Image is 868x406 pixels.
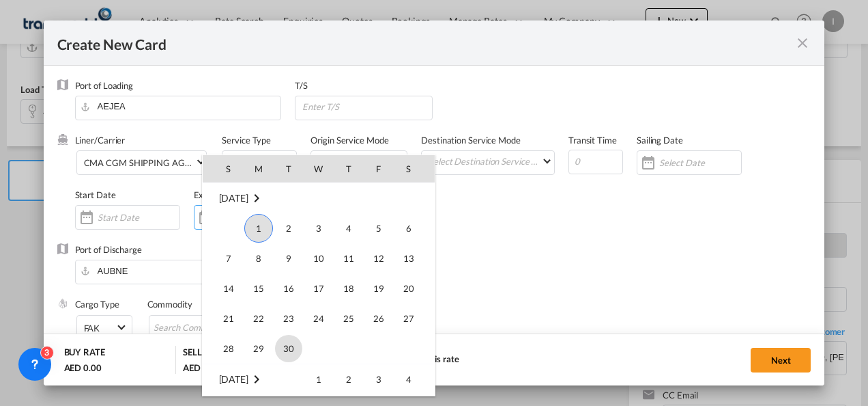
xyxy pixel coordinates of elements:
[274,303,304,334] td: Tuesday September 23 2025
[244,303,274,334] td: Monday September 22 2025
[335,275,362,302] span: 18
[245,275,272,302] span: 15
[364,273,394,303] td: Friday September 19 2025
[364,364,394,395] td: Friday October 3 2025
[215,245,242,272] span: 7
[334,364,364,395] td: Thursday October 2 2025
[335,215,362,242] span: 4
[335,305,362,332] span: 25
[394,243,435,273] td: Saturday September 13 2025
[275,305,302,332] span: 23
[215,335,242,362] span: 28
[203,303,244,334] td: Sunday September 21 2025
[244,155,274,182] th: M
[334,273,364,303] td: Thursday September 18 2025
[275,275,302,302] span: 16
[203,155,244,182] th: S
[245,305,272,332] span: 22
[203,243,435,273] tr: Week 2
[274,243,304,273] td: Tuesday September 9 2025
[219,192,248,204] span: [DATE]
[394,364,435,395] td: Saturday October 4 2025
[364,213,394,243] td: Friday September 5 2025
[244,334,274,364] td: Monday September 29 2025
[275,335,302,362] span: 30
[395,366,422,393] span: 4
[274,213,304,243] td: Tuesday September 2 2025
[203,303,435,334] tr: Week 4
[335,366,362,393] span: 2
[365,305,392,332] span: 26
[335,245,362,272] span: 11
[394,273,435,303] td: Saturday September 20 2025
[304,364,334,395] td: Wednesday October 1 2025
[364,155,394,182] th: F
[203,364,435,395] tr: Week 1
[219,373,248,385] span: [DATE]
[364,303,394,334] td: Friday September 26 2025
[304,213,334,243] td: Wednesday September 3 2025
[275,245,302,272] span: 9
[203,155,435,396] md-calendar: Calendar
[274,334,304,364] td: Tuesday September 30 2025
[394,213,435,243] td: Saturday September 6 2025
[245,335,272,362] span: 29
[395,245,422,272] span: 13
[394,155,435,182] th: S
[364,243,394,273] td: Friday September 12 2025
[305,215,332,242] span: 3
[244,243,274,273] td: Monday September 8 2025
[305,275,332,302] span: 17
[334,213,364,243] td: Thursday September 4 2025
[203,273,435,303] tr: Week 3
[395,275,422,302] span: 20
[244,273,274,303] td: Monday September 15 2025
[304,243,334,273] td: Wednesday September 10 2025
[215,305,242,332] span: 21
[394,303,435,334] td: Saturday September 27 2025
[365,245,392,272] span: 12
[203,183,435,214] td: September 2025
[203,243,244,273] td: Sunday September 7 2025
[305,305,332,332] span: 24
[244,213,274,243] td: Monday September 1 2025
[203,334,435,364] tr: Week 5
[274,273,304,303] td: Tuesday September 16 2025
[304,155,334,182] th: W
[305,366,332,393] span: 1
[304,303,334,334] td: Wednesday September 24 2025
[203,364,304,395] td: October 2025
[365,275,392,302] span: 19
[334,303,364,334] td: Thursday September 25 2025
[203,273,244,303] td: Sunday September 14 2025
[275,215,302,242] span: 2
[244,214,273,243] span: 1
[334,155,364,182] th: T
[334,243,364,273] td: Thursday September 11 2025
[215,275,242,302] span: 14
[274,155,304,182] th: T
[305,245,332,272] span: 10
[245,245,272,272] span: 8
[365,215,392,242] span: 5
[203,213,435,243] tr: Week 1
[395,215,422,242] span: 6
[203,334,244,364] td: Sunday September 28 2025
[365,366,392,393] span: 3
[395,305,422,332] span: 27
[203,183,435,214] tr: Week undefined
[304,273,334,303] td: Wednesday September 17 2025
